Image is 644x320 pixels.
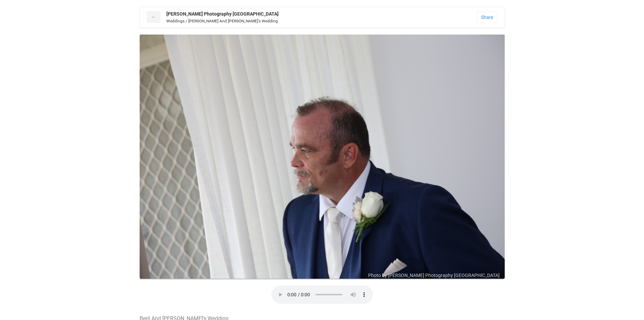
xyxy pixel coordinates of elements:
[140,35,505,279] img: 9O7C5949.JPG
[368,272,500,279] div: Photo by [PERSON_NAME] Photography [GEOGRAPHIC_DATA]
[166,11,279,17] strong: [PERSON_NAME] Photography [GEOGRAPHIC_DATA]
[477,12,498,23] a: Share
[147,11,160,23] a: ←
[166,19,278,23] small: Weddings / [PERSON_NAME] And [PERSON_NAME]'s Wedding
